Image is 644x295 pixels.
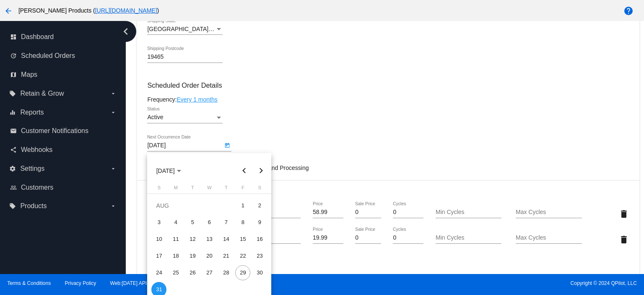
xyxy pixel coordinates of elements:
div: 23 [252,248,267,264]
td: August 17, 2025 [151,248,167,264]
div: 18 [168,248,183,264]
div: 2 [252,198,267,213]
td: August 12, 2025 [184,231,201,248]
div: 17 [151,248,166,264]
div: 24 [151,265,166,280]
div: 28 [218,265,234,280]
td: August 25, 2025 [167,264,184,281]
td: August 28, 2025 [218,264,234,281]
button: Next month [252,162,269,179]
th: Wednesday [201,185,218,193]
td: August 2, 2025 [251,197,268,214]
td: August 10, 2025 [151,231,167,248]
td: August 22, 2025 [234,248,251,264]
div: 11 [168,232,183,247]
div: 25 [168,265,183,280]
td: August 18, 2025 [167,248,184,264]
td: August 14, 2025 [218,231,234,248]
th: Monday [167,185,184,193]
div: 10 [151,232,166,247]
td: August 13, 2025 [201,231,218,248]
span: [DATE] [156,167,181,174]
td: AUG [151,197,234,214]
div: 12 [185,232,200,247]
div: 30 [252,265,267,280]
div: 9 [252,215,267,230]
td: August 9, 2025 [251,214,268,231]
div: 20 [202,248,217,264]
td: August 15, 2025 [234,231,251,248]
div: 22 [235,248,250,264]
td: August 26, 2025 [184,264,201,281]
div: 26 [185,265,200,280]
div: 14 [218,232,234,247]
div: 8 [235,215,250,230]
div: 19 [185,248,200,264]
td: August 27, 2025 [201,264,218,281]
button: Previous month [236,162,252,179]
td: August 21, 2025 [218,248,234,264]
th: Saturday [251,185,268,193]
td: August 30, 2025 [251,264,268,281]
th: Thursday [218,185,234,193]
div: 3 [151,215,166,230]
td: August 3, 2025 [151,214,167,231]
td: August 1, 2025 [234,197,251,214]
div: 15 [235,232,250,247]
button: Choose month and year [150,162,188,179]
div: 21 [218,248,234,264]
div: 4 [168,215,183,230]
td: August 5, 2025 [184,214,201,231]
div: 13 [202,232,217,247]
td: August 7, 2025 [218,214,234,231]
td: August 29, 2025 [234,264,251,281]
td: August 11, 2025 [167,231,184,248]
td: August 23, 2025 [251,248,268,264]
td: August 20, 2025 [201,248,218,264]
td: August 6, 2025 [201,214,218,231]
td: August 24, 2025 [151,264,167,281]
th: Sunday [151,185,167,193]
div: 29 [235,265,250,280]
div: 16 [252,232,267,247]
td: August 19, 2025 [184,248,201,264]
td: August 16, 2025 [251,231,268,248]
div: 6 [202,215,217,230]
td: August 8, 2025 [234,214,251,231]
td: August 4, 2025 [167,214,184,231]
div: 1 [235,198,250,213]
div: 5 [185,215,200,230]
th: Friday [234,185,251,193]
div: 27 [202,265,217,280]
th: Tuesday [184,185,201,193]
div: 7 [218,215,234,230]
